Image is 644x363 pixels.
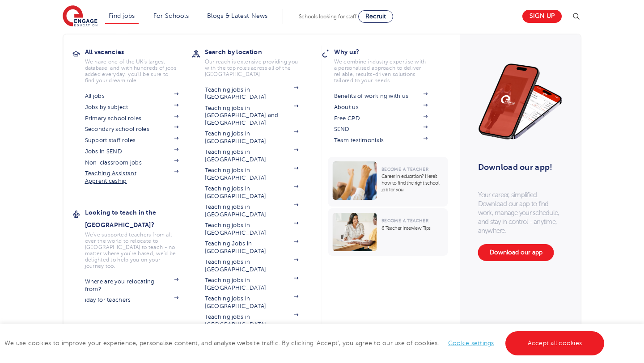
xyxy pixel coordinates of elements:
[205,46,312,77] a: Search by locationOur reach is extensive providing you with the top roles across all of the [GEOG...
[109,13,135,19] a: Find jobs
[205,167,299,181] a: Teaching jobs in [GEOGRAPHIC_DATA]
[334,46,441,58] h3: Why us?
[205,59,299,77] p: Our reach is extensive providing you with the top roles across all of the [GEOGRAPHIC_DATA]
[85,278,179,293] a: Where are you relocating from?
[381,225,444,232] p: 6 Teacher Interview Tips
[205,86,299,101] a: Teaching jobs in [GEOGRAPHIC_DATA]
[522,10,562,23] a: Sign up
[85,46,192,58] h3: All vacancies
[85,104,179,111] a: Jobs by subject
[85,170,179,185] a: Teaching Assistant Apprenticeship
[365,13,386,20] span: Recruit
[207,13,268,19] a: Blogs & Latest News
[205,258,299,273] a: Teaching jobs in [GEOGRAPHIC_DATA]
[334,137,428,144] a: Team testimonials
[85,232,179,269] p: We've supported teachers from all over the world to relocate to [GEOGRAPHIC_DATA] to teach - no m...
[85,206,192,231] h3: Looking to teach in the [GEOGRAPHIC_DATA]?
[205,295,299,310] a: Teaching jobs in [GEOGRAPHIC_DATA]
[334,115,428,122] a: Free CPD
[85,46,192,84] a: All vacanciesWe have one of the UK's largest database. and with hundreds of jobs added everyday. ...
[358,10,393,23] a: Recruit
[205,46,312,58] h3: Search by location
[205,313,299,328] a: Teaching jobs in [GEOGRAPHIC_DATA]
[334,126,428,133] a: SEND
[85,115,179,122] a: Primary school roles
[85,93,179,100] a: All jobs
[328,157,450,207] a: Become a TeacherCareer in education? Here’s how to find the right school job for you
[478,157,559,177] h3: Download our app!
[85,137,179,144] a: Support staff roles
[153,13,189,19] a: For Schools
[205,277,299,291] a: Teaching jobs in [GEOGRAPHIC_DATA]
[478,190,563,235] p: Your career, simplified. Download our app to find work, manage your schedule, and stay in control...
[85,126,179,133] a: Secondary school roles
[205,105,299,127] a: Teaching jobs in [GEOGRAPHIC_DATA] and [GEOGRAPHIC_DATA]
[205,148,299,163] a: Teaching jobs in [GEOGRAPHIC_DATA]
[334,46,441,84] a: Why us?We combine industry expertise with a personalised approach to deliver reliable, results-dr...
[505,331,605,355] a: Accept all cookies
[4,340,606,346] span: We use cookies to improve your experience, personalise content, and analyse website traffic. By c...
[334,59,428,84] p: We combine industry expertise with a personalised approach to deliver reliable, results-driven so...
[381,173,444,193] p: Career in education? Here’s how to find the right school job for you
[334,93,428,100] a: Benefits of working with us
[63,5,97,28] img: Engage Education
[328,208,450,256] a: Become a Teacher6 Teacher Interview Tips
[381,218,428,223] span: Become a Teacher
[85,206,192,269] a: Looking to teach in the [GEOGRAPHIC_DATA]?We've supported teachers from all over the world to rel...
[478,244,554,261] a: Download our app
[205,240,299,255] a: Teaching Jobs in [GEOGRAPHIC_DATA]
[448,340,494,346] a: Cookie settings
[85,59,179,84] p: We have one of the UK's largest database. and with hundreds of jobs added everyday. you'll be sur...
[85,148,179,155] a: Jobs in SEND
[334,104,428,111] a: About us
[205,185,299,200] a: Teaching jobs in [GEOGRAPHIC_DATA]
[85,296,179,304] a: iday for teachers
[299,13,356,20] span: Schools looking for staff
[205,130,299,145] a: Teaching jobs in [GEOGRAPHIC_DATA]
[85,159,179,166] a: Non-classroom jobs
[205,222,299,236] a: Teaching jobs in [GEOGRAPHIC_DATA]
[205,203,299,218] a: Teaching jobs in [GEOGRAPHIC_DATA]
[381,167,428,172] span: Become a Teacher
